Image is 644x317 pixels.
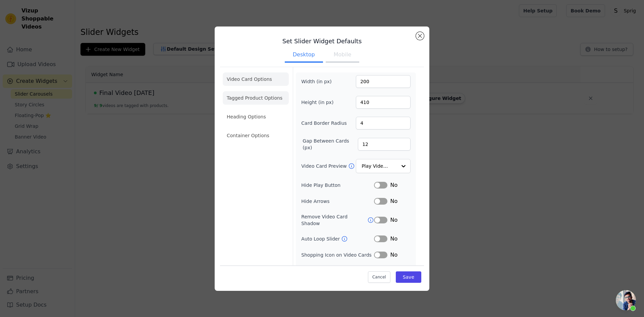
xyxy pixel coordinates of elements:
[301,213,367,227] label: Remove Video Card Shadow
[390,235,397,243] span: No
[223,110,289,123] li: Heading Options
[223,72,289,86] li: Video Card Options
[390,216,397,224] span: No
[301,182,374,189] label: Hide Play Button
[285,48,323,63] button: Desktop
[368,271,390,283] button: Cancel
[301,99,338,106] label: Height (in px)
[326,48,359,63] button: Mobile
[220,37,424,45] h3: Set Slider Widget Defaults
[390,251,397,259] span: No
[303,138,358,151] label: Gap Between Cards (px)
[223,129,289,142] li: Container Options
[223,91,289,105] li: Tagged Product Options
[301,120,347,126] label: Card Border Radius
[301,163,348,169] label: Video Card Preview
[416,32,424,40] button: Close modal
[301,198,374,205] label: Hide Arrows
[301,252,374,258] label: Shopping Icon on Video Cards
[390,197,397,205] span: No
[396,271,421,283] button: Save
[301,78,338,85] label: Width (in px)
[301,235,341,242] label: Auto Loop Slider
[616,290,636,310] div: Open chat
[390,181,397,189] span: No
